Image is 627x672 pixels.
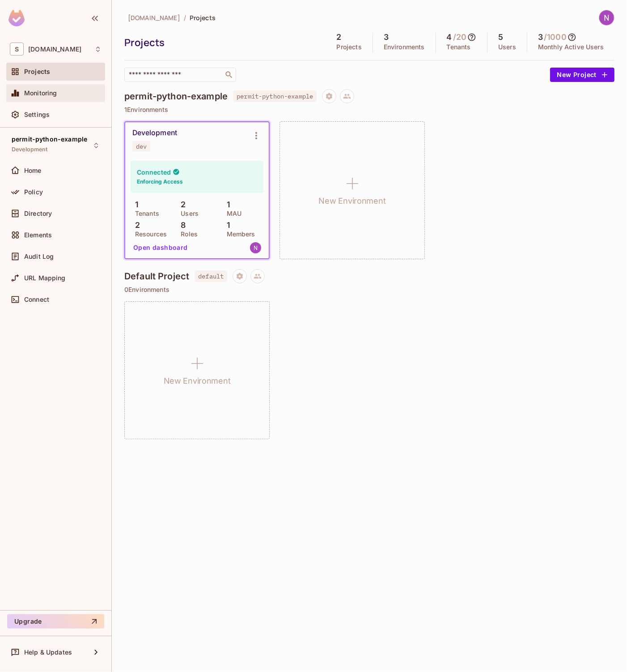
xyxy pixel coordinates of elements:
span: Workspace: skyviv.com [28,46,81,53]
h4: permit-python-example [124,91,228,102]
div: Projects [124,36,322,49]
button: Open dashboard [130,240,191,255]
h4: Connected [137,168,171,176]
h1: New Environment [164,374,231,388]
p: Users [176,210,199,217]
p: Tenants [447,43,471,51]
p: Users [498,43,516,51]
h6: Enforcing Access [137,178,183,186]
span: Policy [24,188,43,196]
p: Members [222,231,255,238]
p: 1 [222,200,230,209]
h4: Default Project [124,271,189,282]
p: Tenants [131,210,159,217]
img: natapong@skyviv.com [250,242,261,253]
span: Projects [190,13,216,22]
p: 2 [131,221,140,230]
p: 0 Environments [124,286,614,293]
span: Settings [24,111,50,118]
span: Audit Log [24,253,54,260]
h5: / 20 [453,33,466,42]
h5: 2 [337,33,342,42]
button: Environment settings [247,127,265,145]
p: 1 Environments [124,106,614,113]
span: Elements [24,231,52,239]
p: 2 [176,200,186,209]
p: Monthly Active Users [538,43,604,51]
p: Environments [384,43,425,51]
span: Directory [24,210,52,217]
h5: 3 [384,33,389,42]
p: 1 [131,200,138,209]
span: Connect [24,296,49,303]
h5: / 1000 [544,33,567,42]
span: Project settings [233,274,247,282]
span: Monitoring [24,90,57,97]
span: default [195,270,227,282]
p: Resources [131,231,167,238]
span: Home [24,167,42,174]
img: SReyMgAAAABJRU5ErkJggg== [8,10,25,26]
div: dev [136,143,147,150]
p: Projects [337,43,362,51]
img: Natapong Intarasuk [599,10,614,25]
p: Roles [176,231,198,238]
h5: 4 [447,33,452,42]
button: Upgrade [7,614,104,629]
h1: New Environment [319,194,386,208]
div: Development [132,128,177,137]
h5: 5 [498,33,503,42]
span: URL Mapping [24,274,66,282]
h5: 3 [538,33,543,42]
span: Help & Updates [24,649,72,656]
span: permit-python-example [233,90,317,102]
span: S [10,43,24,56]
li: / [184,13,186,22]
span: [DOMAIN_NAME] [128,13,180,22]
span: permit-python-example [12,136,87,143]
span: Development [12,146,48,153]
span: Projects [24,68,50,75]
button: New Project [550,68,614,82]
span: Project settings [322,94,336,102]
p: MAU [222,210,241,217]
p: 1 [222,221,230,230]
p: 8 [176,221,186,230]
